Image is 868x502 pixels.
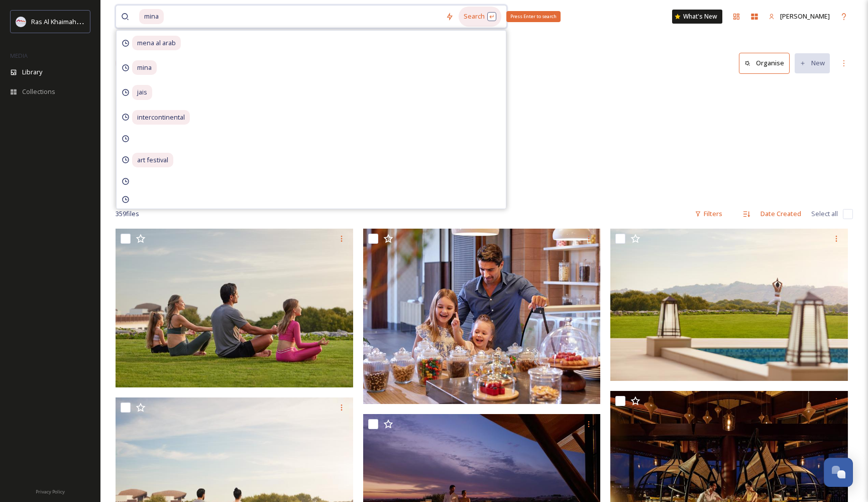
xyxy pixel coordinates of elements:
[132,110,190,125] span: intercontinental
[363,229,601,404] img: ANANTARA MINA RAS Al Khaimah Lifestyle (18).jpg
[132,153,173,167] span: art festival
[764,7,835,26] a: [PERSON_NAME]
[116,209,139,219] span: 359 file s
[739,53,790,73] button: Organise
[10,52,28,59] span: MEDIA
[132,36,181,50] span: mena al arab
[31,17,173,26] span: Ras Al Khaimah Tourism Development Authority
[139,9,164,24] span: mina
[672,10,722,24] a: What's New
[739,53,795,73] a: Organise
[22,67,42,77] span: Library
[36,488,65,495] span: Privacy Policy
[824,458,853,487] button: Open Chat
[811,209,838,219] span: Select all
[506,11,561,22] div: Press Enter to search
[755,204,806,224] div: Date Created
[22,87,55,96] span: Collections
[795,53,830,73] button: New
[116,229,353,387] img: ANANTARA MINA RAS Al Khaimah Lifestyle (19).jpg
[36,485,65,497] a: Privacy Policy
[132,85,152,99] span: jais
[610,229,848,381] img: ANANTARA MINA RAS Al Khaimah Lifestyle (17).jpg
[132,60,157,75] span: mina
[690,204,727,224] div: Filters
[780,12,830,21] span: [PERSON_NAME]
[459,7,501,26] div: Search
[16,17,26,27] img: Logo_RAKTDA_RGB-01.png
